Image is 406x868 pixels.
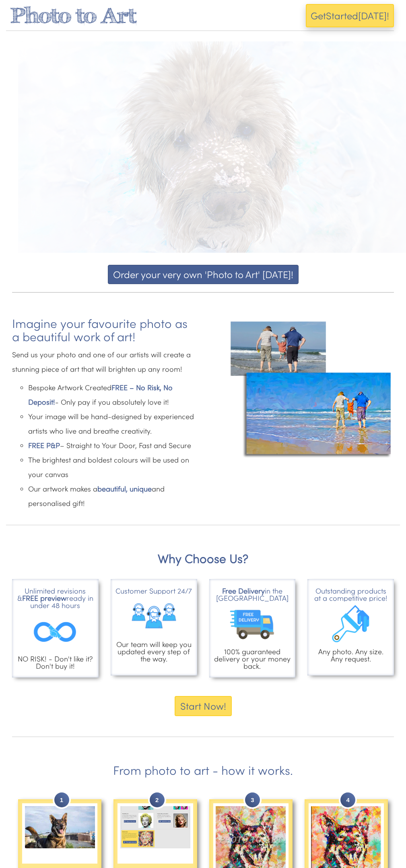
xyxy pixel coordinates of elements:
li: – Straight to Your Door, Fast and Secure [28,438,197,452]
img: Original Photo [25,806,95,848]
img: Customer Support [115,594,193,641]
h2: From photo to art - how it works. [12,764,394,777]
p: Any photo. Any size. Any request. [311,648,390,662]
p: Send us your photo and one of our artists will create a stunning piece of art that will brighten ... [12,347,197,376]
span: ed [347,9,358,22]
span: beautiful, unique [97,484,152,493]
img: Beach-Shadow.jpg [227,305,394,471]
p: Customer Support 24/7 [115,587,193,594]
span: FREE preview [22,593,66,603]
a: Start Now! [6,696,400,716]
span: 1 [54,792,69,807]
a: Order your very own 'Photo to Art' [DATE]! [12,265,394,284]
img: Delivery [213,602,292,648]
p: Unlimited revisions & ready in under 48 hours [16,587,95,609]
img: Choose your style [120,806,190,848]
p: Outstanding products at a competitive price! [311,587,390,602]
li: The brightest and boldest colours will be used on your canvas [28,452,197,481]
li: Bespoke Artwork Created - Only pay if you absolutely love it! [28,380,197,409]
button: Order your very own 'Photo to Art' [DATE]! [108,265,299,284]
p: 100% guaranteed delivery or your money back. [213,648,292,669]
button: GetStarted[DATE]! [306,4,394,27]
span: Free Delivery [222,586,265,596]
button: Start Now! [175,696,232,716]
span: 2 [150,792,165,807]
span: Get [311,9,326,22]
img: Revisions [16,609,95,655]
h3: Imagine your favourite photo as a beautiful work of art! [12,317,197,343]
p: Our team will keep you updated every step of the way. [115,641,193,662]
span: 4 [340,792,355,807]
li: Our artwork makes a and personalised gift! [28,481,197,510]
span: FREE P&P [28,440,60,450]
strong: Why Choose Us? [158,550,248,566]
p: in the [GEOGRAPHIC_DATA] [213,587,292,602]
img: Outstanding Products [311,602,390,648]
span: 3 [245,792,260,807]
li: Your image will be hand-designed by experienced artists who live and breathe creativity. [28,409,197,438]
a: Photo to Art [10,3,136,28]
p: NO RISK! - Don't like it? Don't buy it! [16,655,95,669]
